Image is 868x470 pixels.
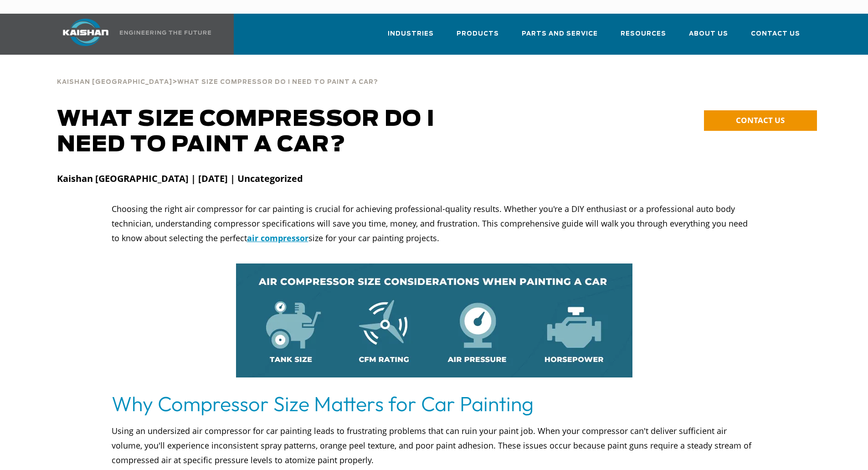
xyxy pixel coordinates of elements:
[621,22,666,53] a: Resources
[689,29,728,39] span: About Us
[51,19,120,46] img: kaishan logo
[457,22,499,53] a: Products
[57,68,378,89] div: >
[120,31,211,35] img: Engineering the future
[247,232,308,243] a: air compressor
[177,79,378,85] span: What Size Compressor Do I Need To Paint A Car?
[57,108,435,156] span: WHAT SIZE COMPRESSOR DO I NEED TO PAINT A CAR?
[112,391,757,417] h2: Why Compressor Size Matters for Car Painting
[522,22,598,53] a: Parts and Service
[57,77,172,86] a: Kaishan [GEOGRAPHIC_DATA]
[704,110,817,131] a: CONTACT US
[112,425,751,465] span: Using an undersized air compressor for car painting leads to frustrating problems that can ruin y...
[388,29,434,39] span: Industries
[112,203,748,243] span: Choosing the right air compressor for car painting is crucial for achieving professional-quality ...
[736,115,785,125] span: CONTACT US
[177,77,378,86] a: What Size Compressor Do I Need To Paint A Car?
[457,29,499,39] span: Products
[308,232,439,243] span: size for your car painting projects.
[751,29,800,39] span: Contact Us
[51,14,213,55] a: Kaishan USA
[689,22,728,53] a: About Us
[621,29,666,39] span: Resources
[751,22,800,53] a: Contact Us
[57,79,172,85] span: Kaishan [GEOGRAPHIC_DATA]
[388,22,434,53] a: Industries
[236,263,632,377] img: What Size Compressor Do I Need To Paint A Car?
[522,29,598,39] span: Parts and Service
[57,172,303,185] strong: Kaishan [GEOGRAPHIC_DATA] | [DATE] | Uncategorized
